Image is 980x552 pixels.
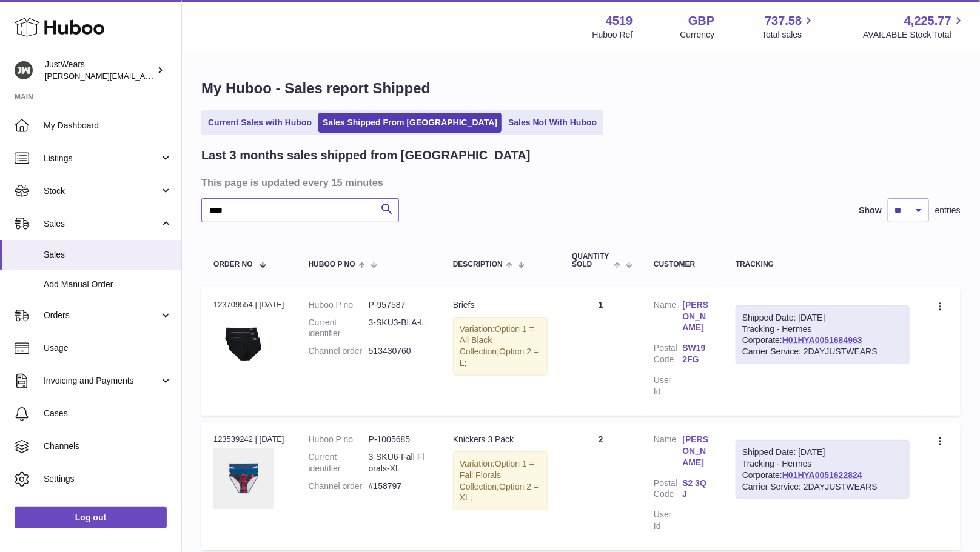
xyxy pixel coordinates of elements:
[44,408,172,419] span: Cases
[44,218,159,230] span: Sales
[782,335,862,345] a: H01HYA0051684963
[309,481,369,492] dt: Channel order
[45,71,243,81] span: [PERSON_NAME][EMAIL_ADDRESS][DOMAIN_NAME]
[460,324,534,357] span: Option 1 = All Black Collection;
[45,59,154,82] div: JustWears
[44,441,172,452] span: Channels
[592,29,633,41] div: Huboo Ref
[572,253,611,268] span: Quantity Sold
[453,317,548,376] div: Variation:
[736,440,910,499] div: Tracking - Hermes Corporate:
[762,13,816,41] a: 737.58 Total sales
[654,299,682,337] dt: Name
[560,287,642,416] td: 1
[680,29,715,41] div: Currency
[606,13,633,29] strong: 4519
[309,317,369,340] dt: Current identifier
[213,448,274,509] img: 45191725480230.jpg
[309,451,369,474] dt: Current identifier
[654,434,682,471] dt: Name
[201,147,531,164] h2: Last 3 months sales shipped from [GEOGRAPHIC_DATA]
[369,434,429,445] dd: P-1005685
[688,13,714,29] strong: GBP
[504,113,601,133] a: Sales Not With Huboo
[863,29,965,41] span: AVAILABLE Stock Total
[44,473,172,485] span: Settings
[213,314,274,374] img: 45191709312261.jpg
[309,261,355,268] span: Huboo P no
[44,375,159,387] span: Invoicing and Payments
[44,120,172,131] span: My Dashboard
[683,342,711,365] a: SW19 2FG
[44,310,159,321] span: Orders
[369,299,429,311] dd: P-957587
[654,509,682,532] dt: User Id
[560,422,642,550] td: 2
[683,434,711,468] a: [PERSON_NAME]
[201,79,961,98] h1: My Huboo - Sales report Shipped
[309,345,369,357] dt: Channel order
[369,451,429,474] dd: 3-SKU6-Fall Florals-XL
[44,342,172,354] span: Usage
[453,451,548,511] div: Variation:
[742,346,903,357] div: Carrier Service: 2DAYJUSTWEARS
[201,176,958,189] h3: This page is updated every 15 minutes
[460,482,539,503] span: Option 2 = XL;
[863,13,965,41] a: 4,225.77 AVAILABLE Stock Total
[782,470,862,480] a: H01HYA0051622824
[654,374,682,397] dt: User Id
[453,299,548,311] div: Briefs
[369,481,429,492] dd: #158797
[736,261,910,268] div: Tracking
[742,481,903,493] div: Carrier Service: 2DAYJUSTWEARS
[859,205,882,216] label: Show
[765,13,802,29] span: 737.58
[213,434,284,445] div: 123539242 | [DATE]
[369,345,429,357] dd: 513430760
[742,447,903,458] div: Shipped Date: [DATE]
[453,434,548,445] div: Knickers 3 Pack
[44,279,172,290] span: Add Manual Order
[204,113,316,133] a: Current Sales with Huboo
[44,153,159,164] span: Listings
[935,205,961,216] span: entries
[309,434,369,445] dt: Huboo P no
[15,507,167,528] a: Log out
[213,299,284,310] div: 123709554 | [DATE]
[736,305,910,365] div: Tracking - Hermes Corporate:
[213,261,253,268] span: Order No
[15,61,33,79] img: josh@just-wears.com
[460,347,539,368] span: Option 2 = L;
[44,185,159,197] span: Stock
[460,459,534,491] span: Option 1 = Fall Florals Collection;
[309,299,369,311] dt: Huboo P no
[683,299,711,334] a: [PERSON_NAME]
[683,477,711,500] a: S2 3QJ
[369,317,429,340] dd: 3-SKU3-BLA-L
[44,249,172,261] span: Sales
[318,113,502,133] a: Sales Shipped From [GEOGRAPHIC_DATA]
[904,13,951,29] span: 4,225.77
[654,342,682,368] dt: Postal Code
[654,477,682,504] dt: Postal Code
[453,261,503,268] span: Description
[762,29,816,41] span: Total sales
[654,261,711,268] div: Customer
[742,312,903,324] div: Shipped Date: [DATE]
